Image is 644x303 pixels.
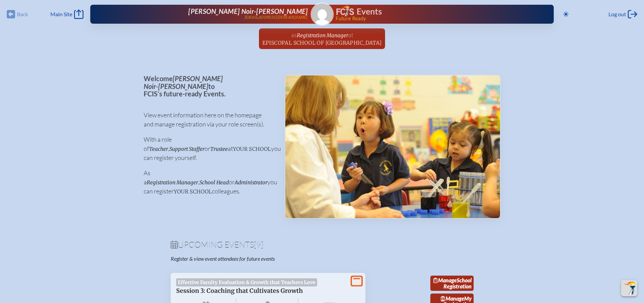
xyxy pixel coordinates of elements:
[147,179,198,186] span: Registration Manager
[171,255,349,262] p: Register & view event attendees for future events
[176,287,303,295] span: Session 3: Coaching that Cultivates Growth
[144,135,274,162] p: With a role of , or at you can register yourself.
[336,16,532,21] span: Future Ready
[171,240,474,249] h1: Upcoming Events
[297,32,348,39] span: Registration Manager
[144,75,274,98] p: Welcome to FCIS’s future-ready Events.
[609,11,626,18] span: Log out
[50,9,84,19] a: Main Site
[311,3,333,25] img: Gravatar
[144,74,223,90] span: [PERSON_NAME] Noir-[PERSON_NAME]
[622,281,636,295] img: To the top
[149,146,168,152] span: Teacher
[430,276,474,291] a: ManageSchool Registration
[233,146,271,152] span: your school
[174,188,212,195] span: your school
[348,31,353,39] span: at
[112,7,308,21] a: [PERSON_NAME] Noir-[PERSON_NAME][EMAIL_ADDRESS][DOMAIN_NAME]
[176,278,317,286] span: Effective Faculty Evaluation & Growth that Teachers Love
[311,3,334,26] a: Gravatar
[144,111,274,129] p: View event information here on the homepage and manage registration via your role screen(s).
[50,11,72,18] span: Main Site
[244,15,308,20] p: [EMAIL_ADDRESS][DOMAIN_NAME]
[285,75,500,218] img: Events
[433,277,457,283] span: Manage
[260,28,385,49] a: asRegistration ManageratEpiscopal School of [GEOGRAPHIC_DATA]
[188,7,308,15] span: [PERSON_NAME] Noir-[PERSON_NAME]
[291,31,297,39] span: as
[336,5,532,21] div: FCIS Events — Future ready
[441,295,464,302] span: Manage
[169,146,205,152] span: Support Staffer
[199,179,229,186] span: School Head
[254,239,263,250] span: [9]
[144,168,274,196] p: As a , or you can register colleagues.
[210,146,228,152] span: Trustee
[235,179,267,186] span: Administrator
[262,40,382,46] span: Episcopal School of [GEOGRAPHIC_DATA]
[621,280,637,296] button: Scroll Top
